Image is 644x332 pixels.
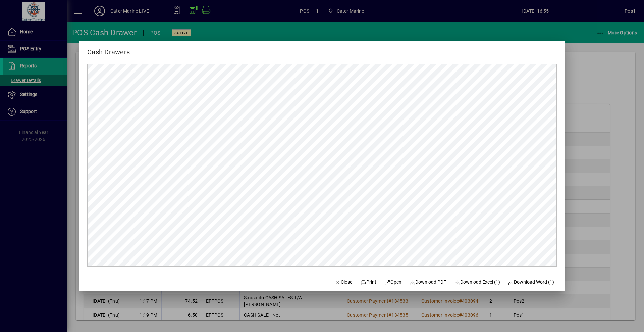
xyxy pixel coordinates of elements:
span: Close [335,279,353,286]
button: Download Word (1) [505,276,557,288]
span: Open [384,279,401,286]
span: Download PDF [410,279,446,286]
span: Download Excel (1) [454,279,500,286]
h2: Cash Drawers [79,41,138,57]
span: Download Word (1) [508,279,554,286]
a: Open [382,276,404,288]
button: Download Excel (1) [451,276,503,288]
a: Download PDF [407,276,449,288]
button: Close [332,276,355,288]
button: Print [358,276,379,288]
span: Print [360,279,376,286]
